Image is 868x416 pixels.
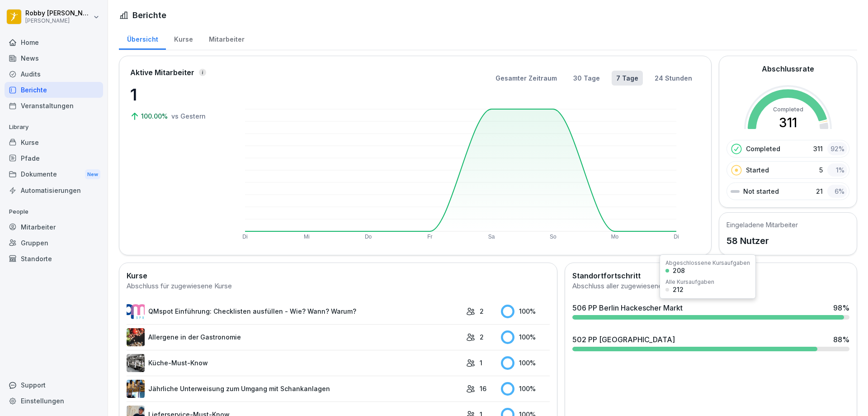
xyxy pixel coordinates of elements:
a: Einstellungen [5,393,103,409]
h2: Abschlussrate [762,63,814,74]
a: QMspot Einführung: Checklisten ausfüllen - Wie? Wann? Warum? [127,302,462,320]
img: gsgognukgwbtoe3cnlsjjbmw.png [127,328,145,346]
p: People [5,205,103,219]
p: 311 [813,144,823,153]
text: Di [674,234,679,240]
a: Mitarbeiter [5,219,103,235]
div: Abschluss aller zugewiesenen Kurse pro Standort [572,281,849,292]
div: 1 % [827,163,847,177]
p: 1 [130,82,221,107]
p: 2 [480,306,484,316]
div: Abschluss für zugewiesene Kurse [127,281,550,292]
a: Standorte [5,251,103,267]
a: Kurse [5,134,103,150]
p: Not started [743,186,779,196]
a: Jährliche Unterweisung zum Umgang mit Schankanlagen [127,380,462,398]
p: 100.00% [141,111,170,121]
p: vs Gestern [171,111,206,121]
p: 5 [819,165,823,175]
p: Started [746,165,769,175]
div: 212 [673,287,684,293]
p: 58 Nutzer [726,234,798,248]
div: 88 % [833,334,849,345]
a: Küche-Must-Know [127,354,462,372]
a: 506 PP Berlin Hackescher Markt98% [569,299,853,323]
p: 21 [816,186,823,196]
div: Abgeschlossene Kursaufgaben [665,260,750,266]
p: Robby [PERSON_NAME] [25,10,91,17]
div: 506 PP Berlin Hackescher Markt [572,302,683,313]
p: 1 [480,358,482,368]
button: 24 Stunden [650,71,697,86]
text: Fr [427,234,432,240]
a: DokumenteNew [5,166,103,183]
p: Aktive Mitarbeiter [130,67,194,78]
h1: Berichte [132,9,166,21]
p: 2 [480,332,484,342]
a: Pfade [5,150,103,166]
a: Mitarbeiter [201,27,252,50]
h5: Eingeladene Mitarbeiter [726,220,798,230]
p: Library [5,120,103,134]
p: [PERSON_NAME] [25,18,91,24]
button: 7 Tage [612,71,643,86]
div: Dokumente [5,166,103,183]
h2: Kurse [127,270,550,281]
button: Gesamter Zeitraum [491,71,561,86]
a: Automatisierungen [5,182,103,198]
img: etou62n52bjq4b8bjpe35whp.png [127,380,145,398]
text: So [550,234,557,240]
text: Mi [304,234,310,240]
text: Di [242,234,247,240]
text: Do [365,234,372,240]
text: Mo [611,234,618,240]
div: 98 % [833,302,849,313]
div: New [85,169,100,180]
a: Audits [5,66,103,82]
div: 100 % [501,330,550,344]
a: Berichte [5,82,103,98]
a: Kurse [166,27,201,50]
div: Support [5,377,103,393]
div: 208 [673,268,685,274]
h2: Standortfortschritt [572,270,849,281]
div: 92 % [827,142,847,155]
p: Completed [746,144,780,153]
a: Veranstaltungen [5,98,103,114]
a: News [5,50,103,66]
div: 502 PP [GEOGRAPHIC_DATA] [572,334,675,345]
a: Allergene in der Gastronomie [127,328,462,346]
img: gxc2tnhhndim38heekucasph.png [127,354,145,372]
a: Gruppen [5,235,103,251]
p: 16 [480,384,486,393]
div: 100 % [501,382,550,396]
a: Home [5,34,103,50]
div: 100 % [501,356,550,370]
a: Übersicht [119,27,166,50]
div: 6 % [827,185,847,198]
div: 100 % [501,305,550,318]
button: 30 Tage [569,71,604,86]
a: 502 PP [GEOGRAPHIC_DATA]88% [569,330,853,355]
text: Sa [488,234,495,240]
img: rsy9vu330m0sw5op77geq2rv.png [127,302,145,320]
div: Alle Kursaufgaben [665,279,714,285]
